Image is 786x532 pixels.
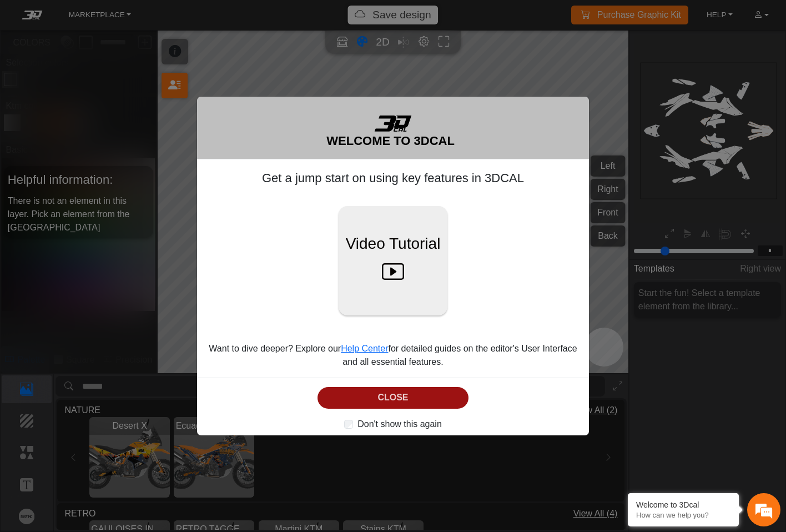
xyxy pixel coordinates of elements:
[357,418,442,431] label: Don't show this again
[326,132,455,150] h5: WELCOME TO 3DCAL
[6,348,74,355] span: Conversation
[636,511,730,519] p: How can we help you?
[636,500,730,509] div: Welcome to 3Dcal
[339,206,448,315] button: Video Tutorial
[74,58,203,73] div: Chat with us now
[182,6,209,32] div: Minimize live chat window
[346,232,441,255] span: Video Tutorial
[64,131,153,236] span: We're online!
[6,289,211,328] textarea: Type your message and hit 'Enter'
[341,344,388,353] a: Help Center
[143,328,211,363] div: Articles
[206,168,580,188] h5: Get a jump start on using key features in 3DCAL
[318,387,469,409] button: CLOSE
[12,57,29,74] div: Navigation go back
[74,328,143,363] div: FAQs
[206,342,580,369] p: Want to dive deeper? Explore our for detailed guides on the editor's User Interface and all essen...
